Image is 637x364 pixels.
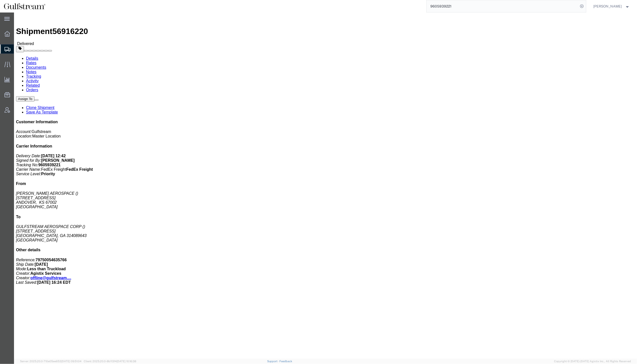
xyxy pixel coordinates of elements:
a: Feedback [279,360,292,363]
input: Search for shipment number, reference number [427,0,579,12]
iframe: FS Legacy Container [14,12,637,359]
span: Server: 2025.20.0-710e05ee653 [20,360,81,363]
img: logo [3,2,46,10]
span: Carrie Black [594,3,622,9]
button: [PERSON_NAME] [593,3,630,9]
a: Support [267,360,280,363]
span: Copyright © [DATE]-[DATE] Agistix Inc., All Rights Reserved [554,359,631,363]
span: [DATE] 10:16:38 [117,360,136,363]
span: [DATE] 09:51:04 [61,360,81,363]
span: Client: 2025.20.0-8b113f4 [84,360,136,363]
